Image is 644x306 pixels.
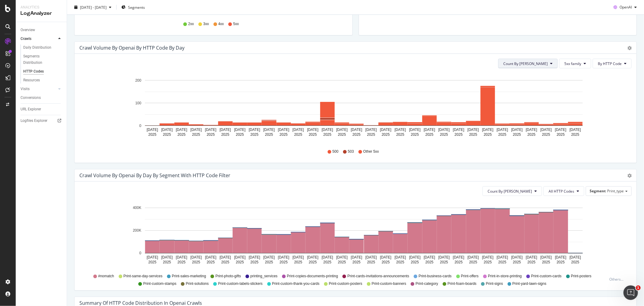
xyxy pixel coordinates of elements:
[497,128,508,132] text: [DATE]
[484,132,492,137] text: 2025
[352,260,360,264] text: 2025
[21,5,62,10] div: Analytics
[233,21,239,27] span: 5xx
[207,260,215,264] text: 2025
[367,132,375,137] text: 2025
[338,132,346,137] text: 2025
[627,174,632,178] div: gear
[79,300,202,306] div: Summary of HTTP Code Distribution in openai crawls
[623,285,638,300] iframe: Intercom live chat
[21,95,62,101] a: Conversions
[135,78,141,83] text: 200
[424,255,435,259] text: [DATE]
[123,274,162,279] span: Print-same-day-services
[382,260,390,264] text: 2025
[176,255,187,259] text: [DATE]
[569,128,581,132] text: [DATE]
[161,255,173,259] text: [DATE]
[203,21,209,27] span: 3xx
[309,132,317,137] text: 2025
[527,132,536,137] text: 2025
[455,132,463,137] text: 2025
[219,128,231,132] text: [DATE]
[367,260,375,264] text: 2025
[438,255,450,259] text: [DATE]
[396,132,404,137] text: 2025
[21,106,41,112] div: URL Explorer
[540,255,552,259] text: [DATE]
[21,118,47,124] div: Logfiles Explorer
[79,45,184,51] div: Crawl Volume by openai by HTTP Code by Day
[503,61,548,66] span: Count By Day
[263,128,275,132] text: [DATE]
[418,274,451,279] span: Print-business-cards
[590,188,606,194] span: Segment
[80,5,107,10] span: [DATE] - [DATE]
[135,101,141,105] text: 100
[469,260,477,264] text: 2025
[250,274,277,279] span: printing_services
[382,132,390,137] text: 2025
[498,132,506,137] text: 2025
[467,128,479,132] text: [DATE]
[249,128,260,132] text: [DATE]
[571,132,579,137] text: 2025
[294,132,302,137] text: 2025
[338,260,346,264] text: 2025
[569,255,581,259] text: [DATE]
[488,274,522,279] span: Print-in-store-printing
[236,260,244,264] text: 2025
[191,128,202,132] text: [DATE]
[395,128,406,132] text: [DATE]
[249,255,260,259] text: [DATE]
[265,260,273,264] text: 2025
[139,124,141,128] text: 0
[323,132,332,137] text: 2025
[219,255,231,259] text: [DATE]
[498,59,558,68] button: Count By [PERSON_NAME]
[540,128,552,132] text: [DATE]
[424,128,435,132] text: [DATE]
[440,132,448,137] text: 2025
[438,128,450,132] text: [DATE]
[498,260,506,264] text: 2025
[215,274,241,279] span: Print-photo-gifts
[79,73,626,143] svg: A chart.
[512,281,546,286] span: Print-yard-lawn-signs
[363,149,379,154] span: Other 5xx
[513,260,521,264] text: 2025
[280,132,288,137] text: 2025
[611,2,639,12] button: OpenAI
[207,132,215,137] text: 2025
[263,255,275,259] text: [DATE]
[336,128,348,132] text: [DATE]
[21,95,41,101] div: Conversions
[395,255,406,259] text: [DATE]
[178,260,186,264] text: 2025
[172,274,206,279] span: Print-sales-marketing
[555,255,566,259] text: [DATE]
[461,274,479,279] span: Print-offers
[192,260,200,264] text: 2025
[72,2,114,12] button: [DATE] - [DATE]
[557,132,565,137] text: 2025
[531,274,562,279] span: Print-custom-cards
[497,255,508,259] text: [DATE]
[294,260,302,264] text: 2025
[163,132,171,137] text: 2025
[98,274,114,279] span: #nomatch
[484,260,492,264] text: 2025
[372,281,406,286] span: Print-custom-banners
[467,255,479,259] text: [DATE]
[192,132,200,137] text: 2025
[542,260,550,264] text: 2025
[440,260,448,264] text: 2025
[148,260,156,264] text: 2025
[571,260,579,264] text: 2025
[21,27,35,33] div: Overview
[265,132,273,137] text: 2025
[380,128,392,132] text: [DATE]
[348,149,354,154] span: 503
[250,260,258,264] text: 2025
[272,281,319,286] span: Print-custom-thank-you-cards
